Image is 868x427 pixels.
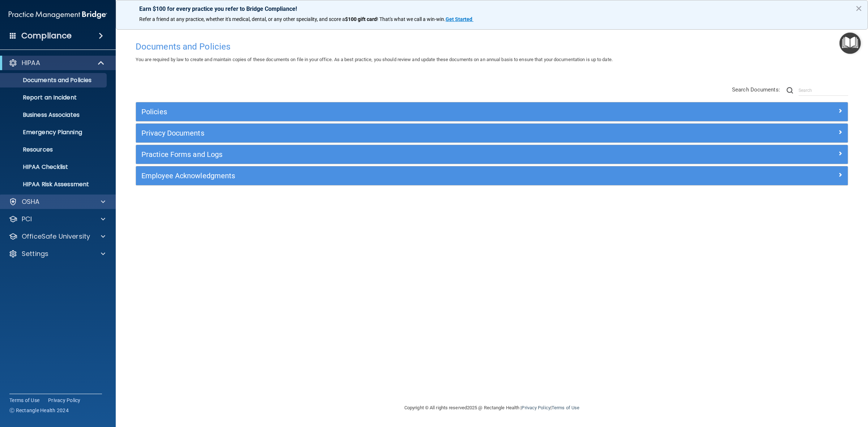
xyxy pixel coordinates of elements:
[9,8,107,22] img: PMB logo
[5,94,103,101] p: Report an Incident
[21,31,72,41] h4: Compliance
[48,397,81,404] a: Privacy Policy
[22,249,48,258] p: Settings
[522,405,550,410] a: Privacy Policy
[136,42,848,51] h4: Documents and Policies
[839,33,861,54] button: Open Resource Center
[787,87,793,94] img: ic-search.3b580494.png
[5,163,103,171] p: HIPAA Checklist
[22,232,90,241] p: OfficeSafe University
[9,59,105,67] a: HIPAA
[5,181,103,188] p: HIPAA Risk Assessment
[5,77,103,84] p: Documents and Policies
[22,215,32,223] p: PCI
[9,249,105,258] a: Settings
[855,3,862,14] button: Close
[22,197,40,206] p: OSHA
[446,16,472,22] strong: Get Started
[136,57,613,62] span: You are required by law to create and maintain copies of these documents on file in your office. ...
[9,407,69,414] span: Ⓒ Rectangle Health 2024
[141,149,842,160] a: Practice Forms and Logs
[377,16,446,22] span: ! That's what we call a win-win.
[141,129,664,137] h5: Privacy Documents
[139,16,345,22] span: Refer a friend at any practice, whether it's medical, dental, or any other speciality, and score a
[9,197,105,206] a: OSHA
[360,396,624,419] div: Copyright © All rights reserved 2025 @ Rectangle Health | |
[345,16,377,22] strong: $100 gift card
[5,111,103,119] p: Business Associates
[141,108,664,116] h5: Policies
[141,150,664,158] h5: Practice Forms and Logs
[141,127,842,139] a: Privacy Documents
[5,129,103,136] p: Emergency Planning
[139,5,844,12] p: Earn $100 for every practice you refer to Bridge Compliance!
[9,397,39,404] a: Terms of Use
[5,146,103,153] p: Resources
[446,16,473,22] a: Get Started
[141,170,842,182] a: Employee Acknowledgments
[732,86,780,93] span: Search Documents:
[141,172,664,180] h5: Employee Acknowledgments
[9,232,105,241] a: OfficeSafe University
[552,405,579,410] a: Terms of Use
[9,215,105,223] a: PCI
[141,106,842,118] a: Policies
[22,59,40,67] p: HIPAA
[799,85,848,96] input: Search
